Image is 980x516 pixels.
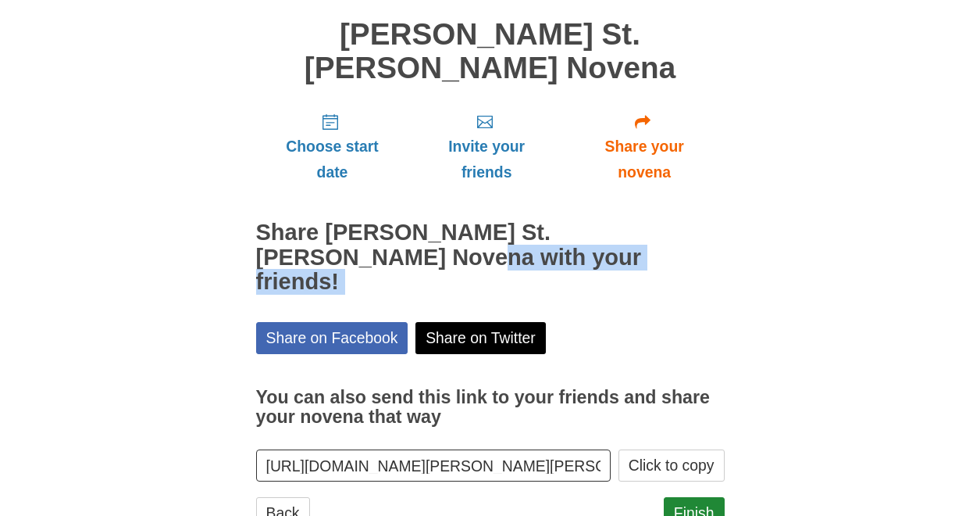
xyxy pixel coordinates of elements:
[618,450,725,482] button: Click to copy
[256,18,725,84] h1: [PERSON_NAME] St. [PERSON_NAME] Novena
[565,100,725,193] a: Share your novena
[256,100,409,193] a: Choose start date
[408,100,564,193] a: Invite your friends
[256,388,725,428] h3: You can also send this link to your friends and share your novena that way
[272,134,394,185] span: Choose start date
[256,322,408,354] a: Share on Facebook
[415,322,546,354] a: Share on Twitter
[424,134,548,185] span: Invite your friends
[256,220,725,296] h2: Share [PERSON_NAME] St. [PERSON_NAME] Novena with your friends!
[580,134,709,185] span: Share your novena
